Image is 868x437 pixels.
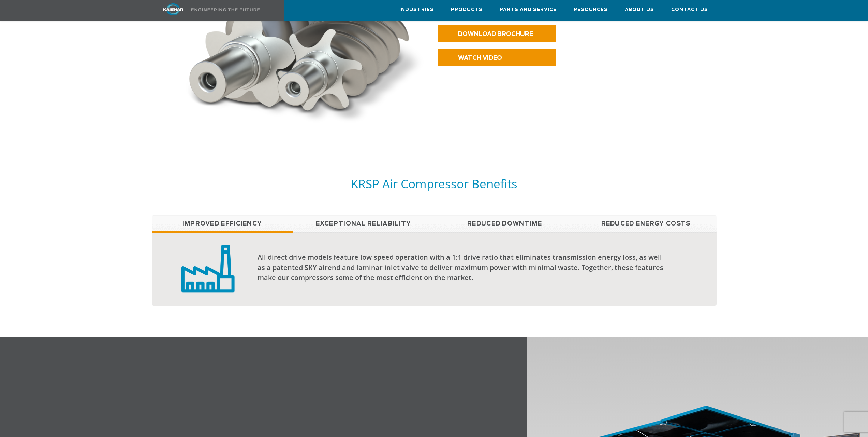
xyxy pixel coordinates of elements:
span: Resources [574,6,608,14]
a: Resources [574,0,608,19]
span: About Us [625,6,654,14]
span: WATCH VIDEO [458,55,502,61]
a: Parts and Service [500,0,557,19]
span: Contact Us [671,6,708,14]
a: WATCH VIDEO [438,49,556,66]
a: Exceptional reliability [293,215,434,232]
img: low capital investment badge [181,244,235,293]
div: All direct drive models feature low-speed operation with a 1:1 drive ratio that eliminates transm... [258,252,671,283]
a: Reduced Downtime [434,215,575,232]
span: Products [451,6,483,14]
img: kaishan logo [148,3,199,15]
span: DOWNLOAD BROCHURE [458,31,533,37]
a: About Us [625,0,654,19]
span: Industries [399,6,434,14]
a: Products [451,0,483,19]
a: Contact Us [671,0,708,19]
h5: KRSP Air Compressor Benefits [152,176,717,191]
span: Parts and Service [500,6,557,14]
a: Reduced Energy Costs [575,215,717,232]
img: Engineering the future [191,8,260,11]
a: DOWNLOAD BROCHURE [438,25,556,42]
a: Industries [399,0,434,19]
div: Improved Efficiency [152,233,717,306]
a: Improved Efficiency [152,215,293,232]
